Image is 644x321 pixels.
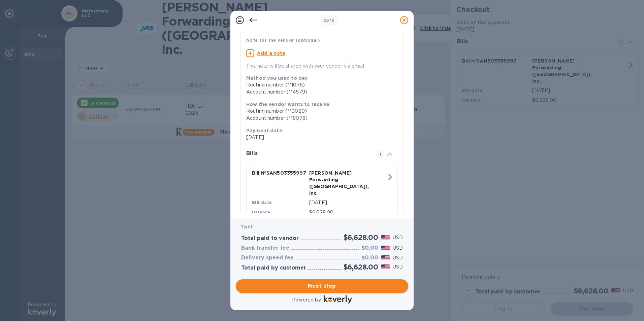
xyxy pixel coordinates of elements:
h2: $6,628.00 [344,263,378,271]
b: of 3 [323,18,334,23]
p: Powered by [292,296,321,304]
span: 1 [376,150,384,158]
p: This note will be shared with your vendor via email [246,63,398,70]
u: Add a note [257,50,286,56]
b: Payment date [246,128,282,133]
h3: $0.00 [361,255,378,261]
b: 1 bill [241,224,252,229]
div: Account number (**8078) [246,115,392,122]
h3: Bills [246,150,368,157]
div: Routing number (**1076) [246,81,392,88]
span: Next step [241,282,403,290]
b: Note for the vendor (optional) [246,38,320,43]
p: USD [393,234,403,241]
p: USD [393,263,403,271]
p: [DATE] [309,199,387,206]
p: [DATE] [246,134,392,141]
b: Bill date [252,200,272,205]
p: Bill № SAN503355997 [252,170,307,176]
b: Method you used to pay [246,75,308,81]
h3: Total paid by customer [241,265,306,271]
p: $6,628.00 [309,209,387,216]
p: USD [393,245,403,252]
b: How the vendor wants to receive [246,102,330,107]
p: USD [393,254,403,261]
b: Balance [252,210,270,215]
h3: $0.00 [361,245,378,251]
img: USD [381,235,390,240]
h3: Total paid to vendor [241,235,299,242]
h3: Bank transfer fee [241,245,289,251]
button: Next step [236,279,408,293]
img: USD [381,255,390,260]
img: USD [381,246,390,250]
div: Account number (**4579) [246,88,392,96]
button: Bill №SAN503355997[PERSON_NAME] Forwarding ([GEOGRAPHIC_DATA]), Inc.Bill date[DATE]Balance$6,628.00 [246,164,398,222]
h3: Delivery speed fee [241,255,294,261]
p: [PERSON_NAME] Forwarding ([GEOGRAPHIC_DATA]), Inc. [309,170,364,197]
img: Logo [324,295,352,304]
img: USD [381,264,390,269]
div: Routing number (**0020) [246,108,392,115]
h2: $6,628.00 [344,233,378,242]
span: 2 [323,18,326,23]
